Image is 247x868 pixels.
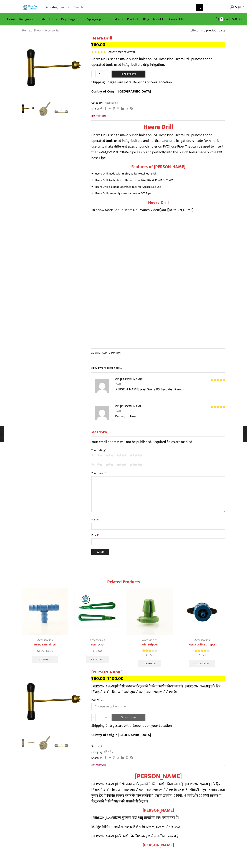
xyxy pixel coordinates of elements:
[72,587,123,665] div: 2 / 10
[95,191,225,196] li: Heera Drill can easily makes a hole in PVC Pipe.
[91,453,94,457] a: 1 of 5 stars
[167,15,186,23] a: Contact Us
[179,643,225,647] a: Heera Online Dripper
[91,351,120,355] span: Additional information
[91,216,225,334] iframe: Drip Irrigation, Irrigation Method, Types of Irrigation, Drip component,Drip accessories,Heera Drip
[54,736,69,750] li: 3 / 3
[95,184,225,189] li: Heera Drill is a hand-operated tool for Agriculture use.
[91,448,225,452] label: Your rating
[223,17,231,22] span: Cart
[54,102,69,117] a: 14
[72,4,196,11] input: Search for...
[22,36,86,100] img: Heera Drill
[91,439,192,445] span: Your email address will not be published. Required fields are marked
[91,430,225,437] span: Add a review
[195,649,209,653] div: Rated 4.20 out of 5
[108,366,122,370] span: Heera Drill
[211,379,225,381] span: Rated out of 5
[91,132,225,161] p: Heera Drill Used to make punch holes on PVC Hose Pipe. Heera Drill punches hand-operated tools us...
[91,533,225,538] label: Email
[91,763,106,767] span: Description
[199,652,206,658] bdi: 1.50
[93,648,102,654] bdi: 10.00
[115,377,143,382] strong: MD [PERSON_NAME]
[211,405,225,408] div: Rated 5 out of 5
[22,28,30,33] a: Home
[160,207,193,213] a: [URL][DOMAIN_NAME]
[74,588,121,635] img: PEN TOCHA
[91,207,225,213] p: To Know More About Heera Drill Watch Video:
[96,824,182,830] span: ड्रिल विभिन्न आकारों में उपलब्ध है जैसे की,12MM, 16MM और 20MM।
[196,4,203,11] button: Search button
[91,815,225,820] p: [PERSON_NAME]
[17,15,35,23] a: Raingun
[115,404,143,409] strong: MD [PERSON_NAME]
[142,649,152,653] span: Rated out of 5
[177,587,228,670] div: 4 / 10
[107,675,110,682] span: ₹
[231,16,233,22] span: ₹
[141,15,151,23] a: Blog
[34,28,41,33] a: Shop
[21,736,36,750] img: Heera Drill
[130,463,142,467] a: 5 of 5 stars
[116,683,210,689] span: पीवीसी पाइप पर छेद बनाने के लिए उपयोग किया जाता है। [PERSON_NAME]
[91,41,105,48] bdi: 60.00
[22,648,68,653] span: –
[46,648,47,654] span: ₹
[91,88,151,94] b: Cuntry of Origin [GEOGRAPHIC_DATA]
[20,587,70,665] div: 1 / 10
[116,833,180,839] span: कृषि उपयोग के लिए एक हाथ से संचालित उपकरण है।
[211,405,225,408] span: Rated out of 5
[220,17,223,21] span: 1
[54,736,69,750] a: 14
[91,670,225,675] h1: [PERSON_NAME]
[59,15,85,23] a: Drip Irrigation
[86,656,109,663] a: Add to cart: “Pen Tocha”
[115,382,225,387] time: [DATE]
[112,714,145,721] button: Add to cart
[37,102,52,116] li: 2 / 3
[148,199,169,206] strong: Heera Drill
[37,637,53,643] a: Accessories
[37,736,52,750] a: 15
[91,101,118,105] span: Category:
[91,549,109,555] input: Submit
[91,744,225,748] span: SKU:
[5,15,17,23] a: Home
[115,409,225,413] time: [DATE]
[97,453,102,457] a: 2 of 5 stars
[146,652,148,658] span: ₹
[189,660,215,667] a: Select options for “Heera Online Dripper”
[91,349,225,357] a: Additional information
[207,16,242,23] a: 1 Cart ₹60.00
[116,781,210,787] span: पीवीसी पाइप पर छेद बनाने के लिए उपयोग किया जाता है। [PERSON_NAME]
[91,787,225,799] span: यह कठिन पीवीसी पाइप पर आवश्यकता नुसार छेद के विभिन्न आकार बनाने के लिए उपयोगी है।
[103,750,114,754] a: अ‍ॅसेसरीज
[22,643,68,647] a: Heera Lateral Tee
[146,652,153,658] bdi: 0.50
[91,41,94,48] span: ₹
[91,756,99,760] span: Share:
[93,648,94,654] span: ₹
[234,5,244,10] span: Sign in
[91,732,151,738] b: Cuntry of Origin [GEOGRAPHIC_DATA]
[91,683,220,695] span: कृषि ड्रिप सिंचाई में उपयोग किए जाने वाले हाथ से चलने वाले उपकरण मे से एक है।
[142,649,157,653] div: Rated 3.25 out of 5
[32,656,58,663] a: Select options for “Heera Lateral Tee”
[91,676,225,681] p: –
[91,793,221,804] span: इसका उपयोग 12 मिमी, 16 मिमी और 20 मिमी आकार के छिद्र बनाने के लिये पाइप को आसानी से छेदता है।
[91,51,107,53] span: 2
[96,714,104,721] input: Product quantity
[37,102,52,117] a: 15
[91,51,106,53] span: Rated out of 5 based on customer ratings
[90,637,105,643] a: Accessories
[22,36,86,100] div: 1 / 3
[95,171,225,176] li: Heera Drill Made with High-Quality Metal Material.
[21,101,36,116] a: Heera Drill
[151,15,167,23] a: About Us
[91,123,225,131] h1: Heera Drill
[91,750,114,754] span: Category:
[85,15,112,23] a: Sprayer pump
[112,71,145,78] button: Add to cart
